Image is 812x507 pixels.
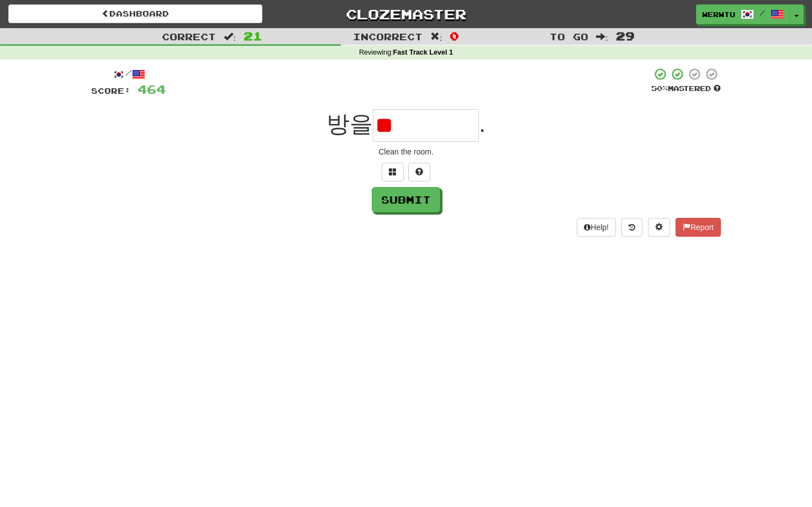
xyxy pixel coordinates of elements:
button: Switch sentence to multiple choice alt+p [382,163,404,182]
span: : [596,32,608,41]
span: To go [550,31,588,42]
span: 464 [138,82,166,96]
strong: Fast Track Level 1 [393,49,454,56]
a: werwtu / [696,4,790,24]
span: . [479,111,486,137]
button: Help! [577,218,616,237]
button: Single letter hint - you only get 1 per sentence and score half the points! alt+h [408,163,430,182]
span: 0 [450,29,459,42]
span: 21 [244,29,262,42]
div: / [91,67,166,81]
span: 29 [616,29,635,42]
span: : [224,32,236,41]
span: : [430,32,442,41]
button: Round history (alt+y) [621,218,642,237]
span: 50 % [651,84,668,93]
a: Dashboard [8,4,262,23]
span: / [760,9,765,17]
a: Clozemaster [279,4,533,24]
div: Clean the room. [91,146,721,157]
span: Incorrect [353,31,423,42]
button: Submit [372,187,440,212]
span: 방을 [326,111,373,137]
span: werwtu [702,9,735,19]
span: Correct [162,31,216,42]
button: Report [676,218,721,237]
span: Score: [91,86,131,95]
div: Mastered [651,84,721,94]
